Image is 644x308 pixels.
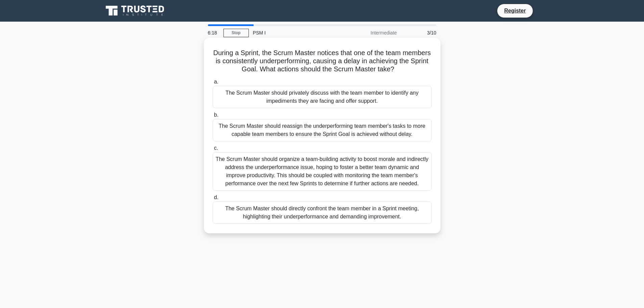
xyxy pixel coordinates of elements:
span: a. [214,79,218,85]
a: Register [500,6,530,15]
div: The Scrum Master should privately discuss with the team member to identify any impediments they a... [213,86,432,108]
div: PSM I [249,26,342,40]
div: The Scrum Master should organize a team-building activity to boost morale and indirectly address ... [213,152,432,191]
div: 3/10 [401,26,440,40]
div: The Scrum Master should directly confront the team member in a Sprint meeting, highlighting their... [213,202,432,224]
div: Intermediate [342,26,401,40]
h5: During a Sprint, the Scrum Master notices that one of the team members is consistently underperfo... [212,49,432,74]
div: The Scrum Master should reassign the underperforming team member's tasks to more capable team mem... [213,119,432,141]
span: c. [214,145,218,151]
span: d. [214,194,218,200]
div: 6:18 [204,26,223,40]
a: Stop [223,29,249,37]
span: b. [214,112,218,118]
